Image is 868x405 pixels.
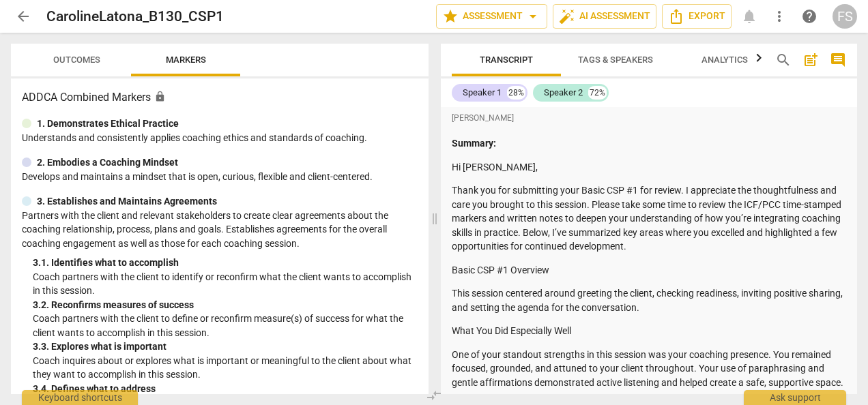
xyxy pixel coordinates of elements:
[33,340,418,354] div: 3. 3. Explores what is important
[452,183,846,254] p: Thank you for submitting your Basic CSP #1 for review. I appreciate the thoughtfulness and care y...
[830,52,846,68] span: comment
[662,4,732,29] button: Export
[771,8,787,25] span: more_vert
[588,86,607,100] div: 72%
[553,4,656,29] button: AI Assessment
[525,8,541,25] span: arrow_drop_down
[559,8,650,25] span: AI Assessment
[744,390,846,405] div: Ask support
[578,55,653,65] span: Tags & Speakers
[452,263,846,277] p: Basic CSP #1 Overview
[800,49,822,71] button: Add summary
[452,286,846,314] p: This session centered around greeting the client, checking readiness, inviting positive sharing, ...
[507,86,525,100] div: 28%
[772,49,794,71] button: Search
[452,324,846,338] p: What You Did Especially Well
[33,256,418,270] div: 3. 1. Identifies what to accomplish
[452,348,846,390] p: One of your standout strengths in this session was your coaching presence. You remained focused, ...
[46,8,224,25] h2: CarolineLatona_B130_CSP1
[452,112,514,124] span: [PERSON_NAME]
[480,55,533,65] span: Transcript
[559,8,575,25] span: auto_fix_high
[33,298,418,312] div: 3. 2. Reconfirms measures of success
[37,117,179,131] p: 1. Demonstrates Ethical Practice
[442,8,459,25] span: star
[154,91,166,102] span: Assessment is enabled for this document. The competency model is locked and follows the assessmen...
[797,4,822,29] a: Help
[442,8,541,25] span: Assessment
[22,131,418,145] p: Understands and consistently applies coaching ethics and standards of coaching.
[463,86,502,100] div: Speaker 1
[22,390,138,405] div: Keyboard shortcuts
[452,138,496,149] strong: Summary:
[33,312,418,340] p: Coach partners with the client to define or reconfirm measure(s) of success for what the client w...
[452,160,846,175] p: Hi [PERSON_NAME],
[802,52,819,68] span: post_add
[33,382,418,396] div: 3. 4. Defines what to address
[33,270,418,298] p: Coach partners with the client to identify or reconfirm what the client wants to accomplish in th...
[33,354,418,382] p: Coach inquires about or explores what is important or meaningful to the client about what they wa...
[15,8,31,25] span: arrow_back
[37,155,178,170] p: 2. Embodies a Coaching Mindset
[801,8,818,25] span: help
[775,52,792,68] span: search
[436,4,547,29] button: Assessment
[827,49,849,71] button: Show/Hide comments
[22,89,418,106] h3: ADDCA Combined Markers
[22,209,418,251] p: Partners with the client and relevant stakeholders to create clear agreements about the coaching ...
[668,8,725,25] span: Export
[53,55,100,65] span: Outcomes
[22,170,418,184] p: Develops and maintains a mindset that is open, curious, flexible and client-centered.
[166,55,206,65] span: Markers
[833,4,857,29] button: FS
[701,55,748,65] span: Analytics
[37,194,217,209] p: 3. Establishes and Maintains Agreements
[544,86,583,100] div: Speaker 2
